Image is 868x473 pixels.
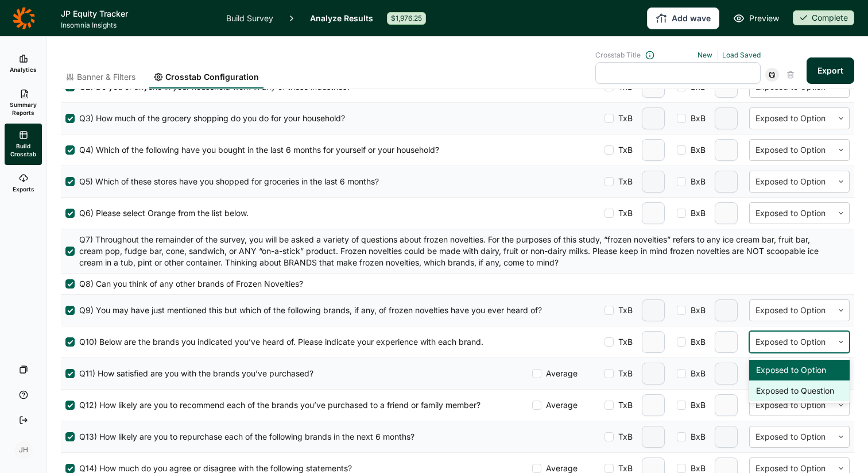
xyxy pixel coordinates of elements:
span: Q3) How much of the grocery shopping do you do for your household? [75,113,345,124]
span: TxB [614,207,633,219]
span: Summary Reports [9,101,37,117]
span: TxB [614,113,633,124]
span: Analytics [10,66,37,74]
a: Exports [5,165,42,202]
span: Build Crosstab [9,142,37,158]
span: TxB [614,431,633,443]
a: Build Crosstab [5,124,42,165]
div: Complete [793,10,854,25]
a: New [697,51,712,59]
span: BxB [686,113,706,124]
div: Save Crosstab [765,68,779,82]
span: BxB [686,207,706,219]
div: $1,976.25 [387,12,426,25]
button: Add wave [647,7,719,29]
span: TxB [614,336,633,348]
div: JH [14,441,33,459]
span: BxB [686,431,706,443]
span: Q12) How likely are you to recommend each of the brands you’ve purchased to a friend or family me... [75,399,480,411]
span: TxB [614,368,633,379]
a: Summary Reports [5,82,42,124]
span: Preview [749,11,779,25]
span: Banner & Filters [77,71,135,83]
div: Exposed to Option [749,360,850,380]
span: TxB [614,176,633,187]
span: Q6) Please select Orange from the list below. [75,207,249,219]
span: Q11) How satisfied are you with the brands you’ve purchased? [75,368,313,379]
span: BxB [686,305,706,316]
span: Insomnia Insights [61,21,212,30]
span: Crosstab Configuration [165,71,259,83]
span: TxB [614,399,633,411]
span: Exports [13,185,34,193]
button: Export [807,57,854,84]
span: Average [541,368,578,379]
div: Delete [784,68,797,82]
span: BxB [686,144,706,156]
span: Average [541,399,578,411]
span: Q13) How likely are you to repurchase each of the following brands in the next 6 months? [75,431,414,443]
span: BxB [686,368,706,379]
a: Analytics [5,45,42,82]
span: Q7) Throughout the remainder of the survey, you will be asked a variety of questions about frozen... [75,234,831,268]
a: Load Saved [722,51,761,59]
span: Q8) Can you think of any other brands of Frozen Novelties? [75,278,303,290]
a: Preview [733,11,779,25]
button: Complete [793,10,854,26]
span: BxB [686,399,706,411]
span: Q9) You may have just mentioned this but which of the following brands, if any, of frozen novelti... [75,305,542,316]
span: Q5) Which of these stores have you shopped for groceries in the last 6 months? [75,176,379,187]
span: BxB [686,176,706,187]
div: Exposed to Question [749,380,850,401]
span: TxB [614,305,633,316]
span: BxB [686,336,706,348]
span: Crosstab Title [595,51,641,60]
h1: JP Equity Tracker [61,7,212,21]
span: TxB [614,144,633,156]
span: Q4) Which of the following have you bought in the last 6 months for yourself or your household? [75,144,439,156]
span: Q10) Below are the brands you indicated you’ve heard of. Please indicate your experience with eac... [75,336,483,348]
